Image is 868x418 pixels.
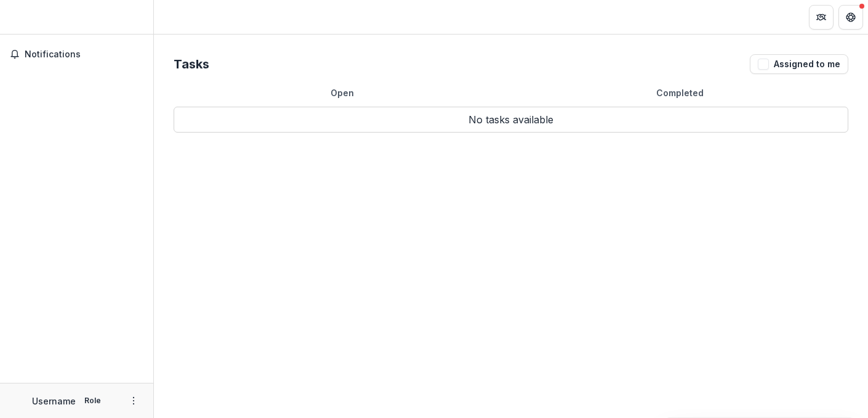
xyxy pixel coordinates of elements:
p: Role [81,395,105,406]
p: Username [32,395,76,408]
button: Completed [511,84,848,102]
button: More [126,393,141,408]
button: Notifications [5,44,148,64]
p: No tasks available [174,107,848,133]
button: Get Help [838,5,863,30]
h2: Tasks [174,57,209,72]
button: Partners [809,5,834,30]
span: Notifications [25,49,143,60]
button: Assigned to me [750,54,848,74]
button: Open [174,84,511,102]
